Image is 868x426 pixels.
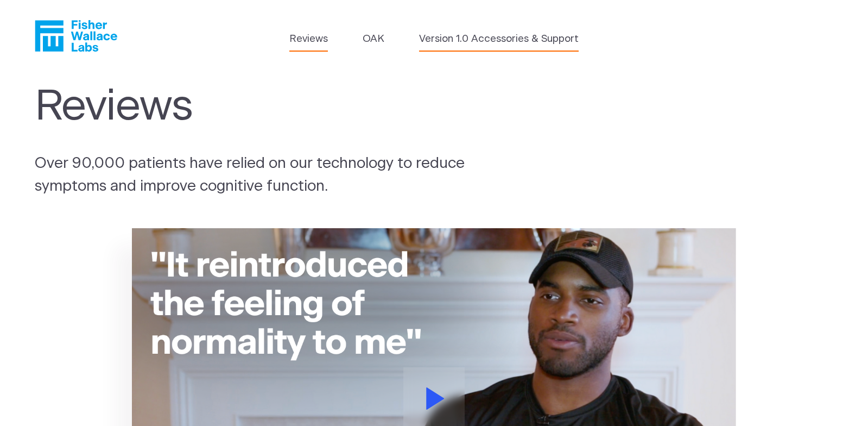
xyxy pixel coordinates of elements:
[289,32,328,47] a: Reviews
[35,153,509,198] p: Over 90,000 patients have relied on our technology to reduce symptoms and improve cognitive funct...
[35,20,117,52] a: Fisher Wallace
[419,32,579,47] a: Version 1.0 Accessories & Support
[35,82,486,132] h1: Reviews
[426,387,445,410] svg: Play
[363,32,384,47] a: OAK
